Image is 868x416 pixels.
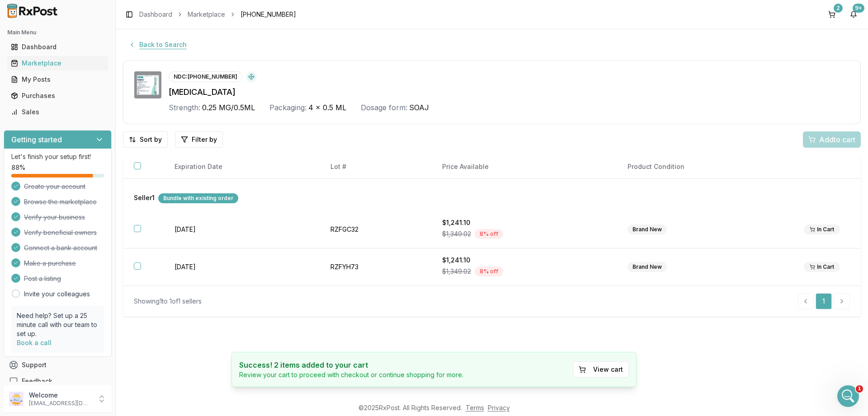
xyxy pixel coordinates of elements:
[804,224,840,234] div: In Cart
[7,71,108,88] a: My Posts
[24,259,76,268] span: Make a purchase
[29,400,92,407] p: [EMAIL_ADDRESS][DOMAIN_NAME]
[169,86,849,98] div: [MEDICAL_DATA]
[797,293,850,309] nav: pagination
[134,297,202,306] div: Showing 1 to 1 of 1 sellers
[24,290,90,299] a: Invite your colleagues
[40,106,166,115] div: WE NEED THE ITEM
[24,182,85,191] span: Create your account
[40,182,151,189] a: [EMAIL_ADDRESS][DOMAIN_NAME]
[7,88,108,104] a: Purchases
[816,293,832,309] a: 1
[241,10,296,19] span: [PHONE_NUMBER]
[846,7,861,22] button: 9+
[6,4,23,21] button: go back
[475,229,503,239] div: 8 % off
[175,131,223,148] button: Filter by
[837,385,859,407] iframe: Intercom live chat
[7,56,148,93] div: I contacted the pharmacy waiting on them to get back to me on when the [MEDICAL_DATA] will be shi...
[44,11,62,20] p: Active
[269,102,307,113] div: Packaging:
[488,404,510,411] a: Privacy
[159,4,175,20] div: Close
[14,295,21,303] button: Upload attachment
[442,229,471,238] span: $1,349.02
[7,39,108,55] a: Dashboard
[14,26,141,43] div: What exactly do you need me to do with this?
[409,102,429,113] span: SOAJ
[33,101,174,284] div: WE NEED THE ITEM[PERSON_NAME]PresidentDrug Mart of Millwood[STREET_ADDRESS]Millwood, N.Y. 1054691...
[22,377,52,386] span: Feedback
[239,370,463,379] p: Review your cart to proceed with checkout or continue shopping for more.
[43,295,50,303] button: Gif picker
[11,59,104,68] div: Marketplace
[134,71,161,98] img: Wegovy 0.25 MG/0.5ML SOAJ
[123,131,168,148] button: Sort by
[442,267,471,276] span: $1,349.02
[9,392,24,406] img: User avatar
[4,56,112,70] button: Marketplace
[4,89,112,103] button: Purchases
[26,5,40,19] img: Profile image for Manuel
[4,4,61,18] img: RxPost Logo
[24,197,97,206] span: Browse the marketplace
[192,135,217,144] span: Filter by
[7,20,174,56] div: Bobbie says…
[627,262,667,272] div: Brand New
[40,191,93,198] a: [DOMAIN_NAME]
[169,71,242,82] div: NDC: [PHONE_NUMBER]
[617,155,793,179] th: Product Condition
[361,102,407,113] div: Dosage form:
[7,101,174,291] div: Richard says…
[24,243,97,252] span: Connect a bank account
[24,274,61,283] span: Post a listing
[627,224,667,234] div: Brand New
[169,102,200,113] div: Strength:
[188,10,225,19] a: Marketplace
[139,10,296,19] nav: breadcrumb
[320,211,431,248] td: RZFGC32
[123,37,192,53] button: Back to Search
[856,385,863,393] span: 1
[134,193,155,203] span: Seller 1
[11,152,104,161] p: Let's finish your setup first!
[431,155,617,179] th: Price Available
[7,104,108,120] a: Sales
[4,72,112,87] button: My Posts
[804,262,840,272] div: In Cart
[308,102,346,113] span: 4 x 0.5 ML
[17,311,99,338] p: Need help? Set up a 25 minute call with our team to set up.
[158,193,238,203] div: Bundle with existing order
[139,10,172,19] a: Dashboard
[29,391,92,400] p: Welcome
[4,105,112,119] button: Sales
[320,155,431,179] th: Lot #
[11,75,104,84] div: My Posts
[442,218,606,227] div: $1,241.10
[825,7,839,22] button: 2
[142,4,159,21] button: Home
[24,228,97,237] span: Verify beneficial owners
[164,211,320,248] td: [DATE]
[28,296,36,303] button: Emoji picker
[202,102,255,113] span: 0.25 MG/0.5ML
[7,56,174,101] div: Manuel says…
[4,357,112,373] button: Support
[44,5,103,11] h1: [PERSON_NAME]
[239,360,463,370] h4: Success! 2 items added to your cart
[853,4,864,13] div: 9+
[7,55,108,71] a: Marketplace
[164,155,320,179] th: Expiration Date
[155,292,170,307] button: Send a message…
[4,373,112,389] button: Feedback
[11,42,104,51] div: Dashboard
[466,404,484,411] a: Terms
[140,135,162,144] span: Sort by
[475,266,503,276] div: 8 % off
[4,40,112,54] button: Dashboard
[320,248,431,286] td: RZFYH73
[442,256,606,265] div: $1,241.10
[7,20,148,49] div: What exactly do you need me to do with this?
[14,61,141,88] div: I contacted the pharmacy waiting on them to get back to me on when the [MEDICAL_DATA] will be shi...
